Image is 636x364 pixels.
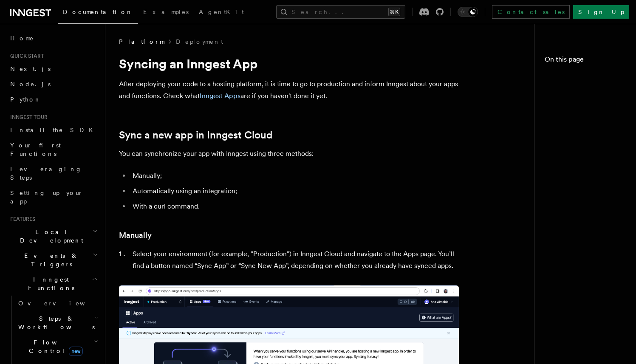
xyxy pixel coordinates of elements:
[555,268,626,301] a: How to resync manually
[10,142,61,157] span: Your first Functions
[7,31,100,46] a: Home
[7,275,92,292] span: Inngest Functions
[15,311,100,335] button: Steps & Workflows
[553,199,626,224] span: How and when to resync an app
[7,138,100,161] a: Your first Functions
[545,54,626,68] h4: On this page
[555,180,626,195] a: Curl command
[555,133,626,148] a: Manually
[194,3,249,23] a: AgentKit
[558,272,626,297] span: How to resync manually
[558,136,606,144] span: Manually
[10,189,83,205] span: Setting up your app
[555,228,626,268] a: When to resync Vercel apps manually
[7,122,100,138] a: Install the SDK
[545,68,626,92] a: Syncing an Inngest App
[7,161,100,185] a: Leveraging Steps
[63,8,133,15] span: Documentation
[10,34,34,42] span: Home
[119,148,459,160] p: You can synchronize your app with Inngest using three methods:
[138,3,194,23] a: Examples
[550,301,626,316] a: Troubleshooting
[15,335,100,358] button: Flow Controlnew
[10,81,51,87] span: Node.js
[550,92,626,133] a: Sync a new app in Inngest Cloud
[555,148,626,180] a: Automatically using an integration
[550,195,626,228] a: How and when to resync an app
[119,229,152,241] a: Manually
[276,5,405,19] button: Search...⌘K
[573,5,629,19] a: Sign Up
[130,170,459,182] li: Manually;
[130,185,459,197] li: Automatically using an integration;
[176,37,223,46] a: Deployment
[7,53,44,59] span: Quick start
[7,224,100,248] button: Local Development
[7,92,100,107] a: Python
[558,151,626,177] span: Automatically using an integration
[7,185,100,209] a: Setting up your app
[558,231,626,265] span: When to resync Vercel apps manually
[7,61,100,76] a: Next.js
[7,216,35,223] span: Features
[143,8,189,15] span: Examples
[18,300,106,307] span: Overview
[119,37,164,46] span: Platform
[15,314,95,331] span: Steps & Workflows
[10,96,41,103] span: Python
[7,251,93,268] span: Events & Triggers
[15,296,100,311] a: Overview
[200,92,240,100] a: Inngest Apps
[458,7,478,17] button: Toggle dark mode
[548,71,626,88] span: Syncing an Inngest App
[119,78,459,102] p: After deploying your code to a hosting platform, it is time to go to production and inform Innges...
[130,200,459,212] li: With a curl command.
[553,95,626,129] span: Sync a new app in Inngest Cloud
[7,76,100,92] a: Node.js
[15,338,93,355] span: Flow Control
[119,129,272,141] a: Sync a new app in Inngest Cloud
[7,248,100,272] button: Events & Triggers
[199,8,244,15] span: AgentKit
[10,166,82,181] span: Leveraging Steps
[10,127,98,133] span: Install the SDK
[553,304,631,313] span: Troubleshooting
[10,65,51,72] span: Next.js
[7,272,100,296] button: Inngest Functions
[119,56,459,71] h1: Syncing an Inngest App
[558,183,625,192] span: Curl command
[130,248,459,272] li: Select your environment (for example, "Production") in Inngest Cloud and navigate to the Apps pag...
[492,5,570,19] a: Contact sales
[58,3,138,24] a: Documentation
[69,347,83,356] span: new
[7,228,93,245] span: Local Development
[388,8,400,16] kbd: ⌘K
[7,114,48,121] span: Inngest tour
